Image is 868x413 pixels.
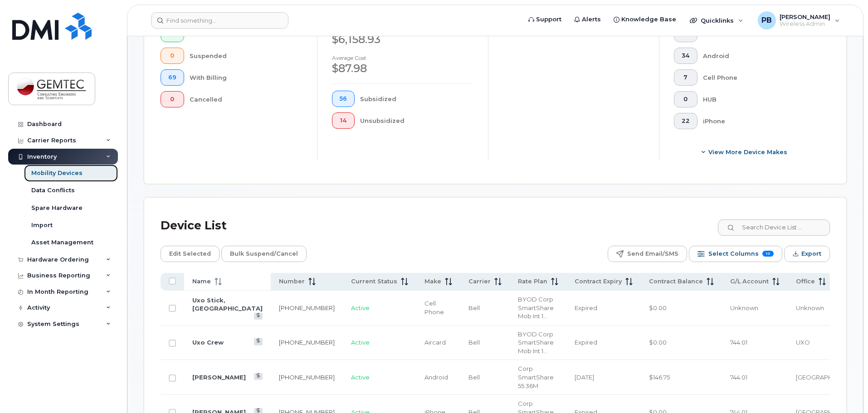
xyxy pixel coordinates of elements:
div: Cell Phone [703,69,816,86]
a: Uxo Crew [192,339,224,346]
span: 744.01 [730,374,747,381]
a: Support [522,10,568,29]
span: Quicklinks [701,17,734,24]
a: Uxo Stick, [GEOGRAPHIC_DATA] [192,296,263,312]
span: $146.75 [649,374,670,381]
button: Select Columns 10 [689,246,782,262]
span: View More Device Makes [708,148,787,156]
span: PB [761,15,772,26]
span: Contract Balance [649,277,703,286]
span: 0 [168,96,176,103]
input: Search Device List ... [718,219,830,236]
span: $0.00 [649,304,667,311]
a: Knowledge Base [607,10,683,29]
span: [GEOGRAPHIC_DATA] [796,374,860,381]
span: Bell [468,304,480,311]
span: G/L Account [730,277,769,286]
button: Bulk Suspend/Cancel [221,246,307,262]
span: 744.01 [730,339,747,346]
a: View Last Bill [254,338,263,345]
button: 0 [161,48,184,64]
span: Make [424,277,441,286]
div: With Billing [190,69,303,86]
span: Cell Phone [424,300,444,316]
span: 69 [168,74,176,81]
div: Unsubsidized [360,112,474,129]
button: 0 [674,91,697,107]
span: UXO [796,339,810,346]
div: $6,158.93 [332,32,473,47]
span: [PERSON_NAME] [780,13,830,20]
button: 7 [674,69,697,86]
div: Device List [161,214,227,238]
a: [PHONE_NUMBER] [279,339,335,346]
span: Wireless Admin [780,20,830,28]
span: Bell [468,339,480,346]
a: [PHONE_NUMBER] [279,304,335,311]
span: 7 [682,74,690,81]
button: Send Email/SMS [608,246,687,262]
span: Rate Plan [518,277,547,286]
span: Office [796,277,815,286]
span: 34 [682,52,690,59]
div: Quicklinks [683,11,750,29]
input: Find something... [151,12,288,29]
div: Android [703,48,816,64]
div: $87.98 [332,61,473,76]
span: Support [536,15,561,24]
span: Export [801,247,821,261]
div: HUB [703,91,816,107]
div: Subsidized [360,91,474,107]
span: Expired [575,339,597,346]
span: Number [279,277,305,286]
a: View Last Bill [254,373,263,380]
button: Export [784,246,830,262]
span: Send Email/SMS [627,247,678,261]
div: Patricia Boulanger [751,11,846,29]
button: 22 [674,113,697,129]
h4: Average cost [332,55,473,61]
span: Android [424,374,448,381]
span: 14 [340,117,347,124]
span: Active [351,339,370,346]
span: Contract Expiry [575,277,622,286]
div: iPhone [703,113,816,129]
button: View More Device Makes [674,144,815,160]
span: Name [192,277,211,286]
span: 56 [340,95,347,102]
a: [PHONE_NUMBER] [279,374,335,381]
button: 0 [161,91,184,107]
a: [PERSON_NAME] [192,374,246,381]
span: Bulk Suspend/Cancel [230,247,298,261]
div: Suspended [190,48,303,64]
div: Cancelled [190,91,303,107]
span: 10 [762,251,774,257]
button: 34 [674,48,697,64]
span: BYOD Corp SmartShare Mob Int 10 [518,296,554,320]
a: View Last Bill [254,313,263,320]
a: Alerts [568,10,607,29]
span: Corp SmartShare 55 36M [518,365,554,389]
span: [DATE] [575,374,594,381]
button: 14 [332,112,355,129]
span: $0.00 [649,339,667,346]
span: Alerts [582,15,601,24]
button: 56 [332,91,355,107]
span: Expired [575,304,597,311]
button: 69 [161,69,184,86]
span: 0 [168,52,176,59]
span: 22 [682,117,690,125]
span: Current Status [351,277,397,286]
span: Unknown [730,304,758,311]
span: Carrier [468,277,491,286]
span: Active [351,304,370,311]
span: Edit Selected [169,247,211,261]
span: Active [351,374,370,381]
span: BYOD Corp SmartShare Mob Int 10 [518,330,554,355]
span: Select Columns [708,247,759,261]
span: 0 [682,96,690,103]
span: Unknown [796,304,824,311]
span: Aircard [424,339,446,346]
span: Bell [468,374,480,381]
span: Knowledge Base [621,15,676,24]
